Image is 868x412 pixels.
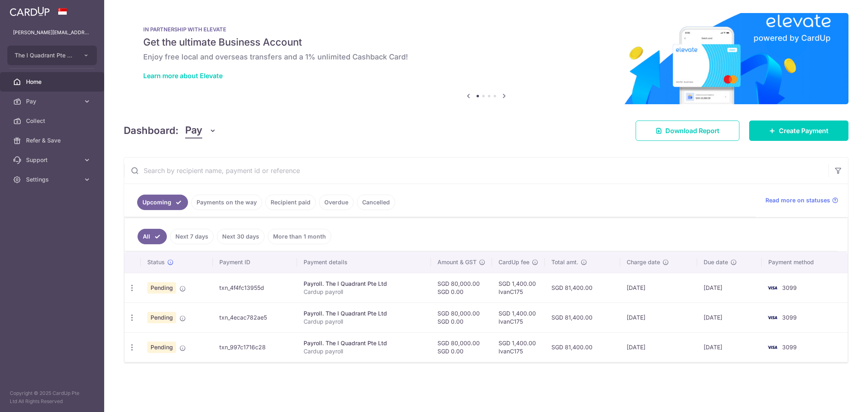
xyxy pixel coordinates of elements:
span: Amount & GST [437,258,477,266]
a: Recipient paid [265,195,316,210]
span: Refer & Save [26,136,80,145]
span: Pay [185,123,202,138]
span: Home [26,78,80,86]
span: Pay [26,97,80,105]
td: SGD 1,400.00 IvanC175 [492,332,545,362]
img: Bank Card [764,313,781,322]
a: Cancelled [357,195,395,210]
td: [DATE] [697,273,761,302]
span: Status [147,258,165,266]
a: Read more on statuses [765,196,838,204]
a: Download Report [636,121,739,141]
a: Next 7 days [170,229,214,244]
p: IN PARTNERSHIP WITH ELEVATE [143,26,829,33]
td: txn_4ecac782ae5 [213,302,297,332]
h5: Get the ultimate Business Account [143,36,829,49]
img: Bank Card [764,342,781,352]
span: Settings [26,175,80,184]
img: Bank Card [764,283,781,293]
td: SGD 1,400.00 IvanC175 [492,302,545,332]
iframe: Opens a widget where you can find more information [816,388,860,408]
td: SGD 1,400.00 IvanC175 [492,273,545,302]
span: Download Report [665,126,719,136]
span: 3099 [782,314,797,321]
input: Search by recipient name, payment id or reference [124,158,829,184]
div: Payroll. The I Quadrant Pte Ltd [304,339,424,347]
span: Support [26,156,80,164]
span: Collect [26,117,80,125]
th: Payment ID [213,252,297,273]
a: Learn more about Elevate [143,72,223,80]
a: Upcoming [137,195,188,210]
td: SGD 81,400.00 [545,273,620,302]
span: Total amt. [551,258,578,266]
a: More than 1 month [268,229,331,244]
img: CardUp [10,7,50,16]
span: Read more on statuses [765,196,830,204]
p: Cardup payroll [304,318,424,326]
h6: Enjoy free local and overseas transfers and a 1% unlimited Cashback Card! [143,52,829,62]
a: All [138,229,167,244]
span: Pending [147,342,176,353]
button: The I Quadrant Pte Ltd [7,46,97,65]
th: Payment method [762,252,848,273]
a: Create Payment [749,121,848,141]
div: Payroll. The I Quadrant Pte Ltd [304,309,424,318]
td: txn_997c1716c28 [213,332,297,362]
span: 3099 [782,344,797,351]
td: SGD 80,000.00 SGD 0.00 [431,302,492,332]
span: The I Quadrant Pte Ltd [15,51,75,59]
td: [DATE] [620,273,697,302]
span: Pending [147,312,176,323]
td: [DATE] [620,332,697,362]
span: Create Payment [779,126,829,136]
span: Pending [147,282,176,294]
span: 3099 [782,284,797,291]
th: Payment details [297,252,431,273]
td: [DATE] [697,332,761,362]
td: [DATE] [620,302,697,332]
img: Renovation banner [124,13,848,104]
td: SGD 80,000.00 SGD 0.00 [431,332,492,362]
p: [PERSON_NAME][EMAIL_ADDRESS][DOMAIN_NAME] [13,28,91,37]
span: CardUp fee [498,258,529,266]
button: Pay [185,123,216,138]
div: Payroll. The I Quadrant Pte Ltd [304,280,424,288]
a: Payments on the way [191,195,262,210]
p: Cardup payroll [304,288,424,296]
td: SGD 80,000.00 SGD 0.00 [431,273,492,302]
td: SGD 81,400.00 [545,302,620,332]
td: [DATE] [697,302,761,332]
p: Cardup payroll [304,347,424,355]
td: SGD 81,400.00 [545,332,620,362]
span: Due date [704,258,728,266]
span: Charge date [627,258,660,266]
a: Next 30 days [217,229,265,244]
h4: Dashboard: [124,123,179,138]
a: Overdue [319,195,354,210]
td: txn_4f4fc13955d [213,273,297,302]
